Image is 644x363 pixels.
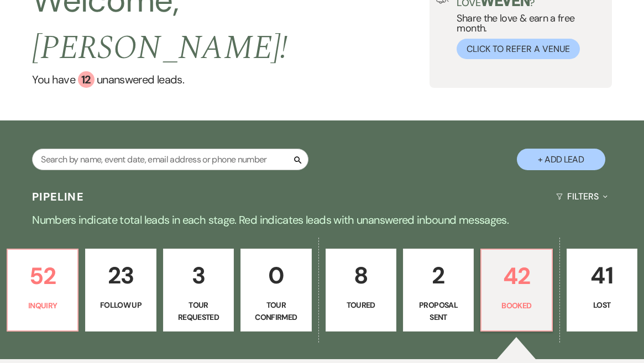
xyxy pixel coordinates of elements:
[240,249,311,332] a: 0Tour Confirmed
[78,71,95,88] div: 12
[488,257,544,294] p: 42
[14,299,71,312] p: Inquiry
[85,249,156,332] a: 23Follow Up
[32,149,308,170] input: Search by name, event date, email address or phone number
[326,249,396,332] a: 8Toured
[480,249,552,332] a: 42Booked
[517,149,605,170] button: + Add Lead
[488,299,544,312] p: Booked
[403,249,474,332] a: 2Proposal Sent
[333,257,389,294] p: 8
[552,182,612,211] button: Filters
[163,249,234,332] a: 3Tour Requested
[248,299,304,324] p: Tour Confirmed
[170,299,227,324] p: Tour Requested
[32,71,430,88] a: You have 12 unanswered leads.
[170,257,227,294] p: 3
[248,257,304,294] p: 0
[333,299,389,311] p: Toured
[457,39,580,59] button: Click to Refer a Venue
[92,299,149,311] p: Follow Up
[574,299,630,311] p: Lost
[14,257,71,294] p: 52
[567,249,637,332] a: 41Lost
[92,257,149,294] p: 23
[574,257,630,294] p: 41
[410,257,467,294] p: 2
[410,299,467,324] p: Proposal Sent
[32,189,84,204] h3: Pipeline
[32,23,287,73] span: [PERSON_NAME] !
[7,249,78,332] a: 52Inquiry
